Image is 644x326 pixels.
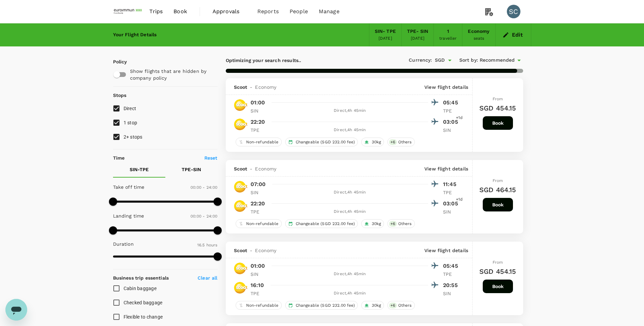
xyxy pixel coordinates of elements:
[198,274,217,281] p: Clear all
[483,280,513,293] button: Book
[234,180,247,193] img: TR
[361,219,384,228] div: 30kg
[234,262,247,275] img: TR
[375,28,396,35] div: SIN - TPE
[479,266,516,277] h6: SGD 454.15
[443,118,460,126] p: 03:05
[493,260,503,265] span: From
[130,68,213,81] p: Show flights that are hidden by company policy
[480,57,515,64] span: Recommended
[113,155,125,161] p: Time
[234,199,247,213] img: TR
[395,303,415,308] span: Others
[483,198,513,211] button: Book
[443,127,460,134] p: SIN
[251,107,268,114] p: SIN
[474,35,484,42] div: seats
[251,290,268,297] p: TPE
[483,116,513,130] button: Book
[226,57,374,64] p: Optimizing your search results..
[443,271,460,278] p: TPE
[255,84,276,90] span: Economy
[124,314,163,320] span: Flexible to change
[149,7,163,16] span: Trips
[369,303,384,308] span: 30kg
[445,56,455,65] button: Open
[243,139,281,145] span: Non-refundable
[236,301,282,310] div: Non-refundable
[290,7,308,16] span: People
[443,189,460,196] p: TPE
[272,107,428,114] div: Direct , 4h 45min
[293,139,357,145] span: Changeable (SGD 232.00 fee)
[411,35,424,42] div: [DATE]
[124,286,157,291] span: Cabin baggage
[493,97,503,101] span: From
[501,29,526,40] button: Edit
[243,221,281,227] span: Non-refundable
[507,5,520,18] div: SC
[409,57,432,64] span: Currency :
[479,184,516,195] h6: SGD 464.15
[113,241,134,247] p: Duration
[443,200,460,208] p: 03:05
[251,118,265,126] p: 22:20
[439,35,457,42] div: traveller
[285,301,358,310] div: Changeable (SGD 232.00 fee)
[272,290,428,297] div: Direct , 4h 45min
[443,180,460,188] p: 11:45
[255,165,276,172] span: Economy
[251,200,265,208] p: 22:20
[387,301,415,310] div: +6Others
[272,127,428,134] div: Direct , 4h 45min
[251,127,268,134] p: TPE
[234,118,247,131] img: TR
[234,281,247,294] img: TR
[113,212,144,219] p: Landing time
[293,221,357,227] span: Changeable (SGD 232.00 fee)
[204,155,218,161] p: Reset
[247,84,255,90] span: -
[124,106,136,111] span: Direct
[272,189,428,196] div: Direct , 4h 45min
[243,303,281,308] span: Non-refundable
[272,271,428,278] div: Direct , 4h 45min
[424,247,468,254] p: View flight details
[247,247,255,254] span: -
[113,4,144,19] img: EUROIMMUN (South East Asia) Pte. Ltd.
[251,281,264,289] p: 16:10
[236,219,282,228] div: Non-refundable
[182,166,201,173] p: TPE - SIN
[389,303,397,308] span: + 6
[361,301,384,310] div: 30kg
[124,134,143,140] span: 2+ stops
[251,189,268,196] p: SIN
[247,165,255,172] span: -
[130,166,149,173] p: SIN - TPE
[443,99,460,107] p: 05:45
[443,107,460,114] p: TPE
[234,247,247,254] span: Scoot
[468,28,490,35] div: Economy
[456,115,463,121] span: +1d
[443,208,460,215] p: SIN
[456,196,463,203] span: +1d
[272,208,428,215] div: Direct , 4h 45min
[493,178,503,183] span: From
[251,262,265,270] p: 01:00
[443,281,460,289] p: 20:55
[113,184,145,190] p: Take off time
[424,84,468,90] p: View flight details
[361,138,384,146] div: 30kg
[459,57,478,64] span: Sort by :
[234,165,247,172] span: Scoot
[443,262,460,270] p: 05:45
[234,98,247,112] img: TR
[387,219,415,228] div: +6Others
[234,84,247,90] span: Scoot
[113,275,169,281] strong: Business trip essentials
[369,139,384,145] span: 30kg
[251,271,268,278] p: SIN
[197,243,218,247] span: 16.5 hours
[257,7,279,16] span: Reports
